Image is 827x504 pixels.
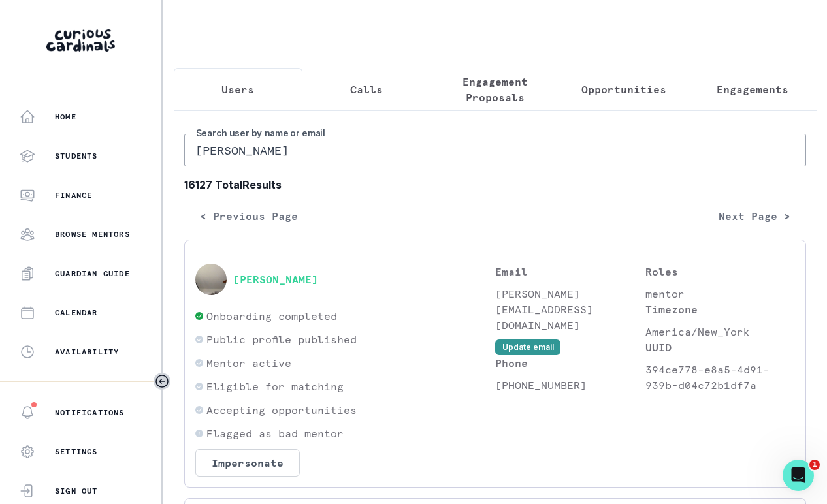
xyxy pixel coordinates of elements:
p: Onboarding completed [206,308,337,324]
button: Update email [495,339,560,355]
p: America/New_York [645,324,796,339]
p: Finance [55,190,92,200]
p: Flagged as bad mentor [206,426,344,441]
p: [PERSON_NAME][EMAIL_ADDRESS][DOMAIN_NAME] [495,286,645,333]
span: 1 [809,460,820,470]
b: 16127 Total Results [184,177,806,193]
p: Users [221,82,254,97]
img: Curious Cardinals Logo [46,29,115,52]
p: Settings [55,447,98,457]
p: Engagements [717,82,788,97]
p: Notifications [55,407,125,418]
p: Sign Out [55,486,98,496]
p: Eligible for matching [206,379,344,394]
p: Public profile published [206,332,357,347]
p: Engagement Proposals [442,74,549,105]
p: 394ce778-e8a5-4d91-939b-d04c72b1df7a [645,362,796,393]
p: Guardian Guide [55,268,130,279]
button: Impersonate [195,449,300,477]
p: Home [55,112,76,122]
p: Calls [350,82,383,97]
button: < Previous Page [184,203,314,229]
button: [PERSON_NAME] [233,273,318,286]
p: Email [495,264,645,279]
button: Next Page > [703,203,806,229]
p: Timezone [645,302,796,317]
p: Students [55,151,98,161]
p: [PHONE_NUMBER] [495,377,645,393]
p: Calendar [55,307,98,318]
p: Opportunities [581,82,666,97]
p: Accepting opportunities [206,402,357,418]
p: Browse Mentors [55,229,130,240]
p: Availability [55,347,119,357]
iframe: Intercom live chat [783,460,814,491]
p: Mentor active [206,355,291,371]
p: Roles [645,264,796,279]
p: UUID [645,339,796,355]
button: Toggle sidebar [154,373,170,390]
p: Phone [495,355,645,371]
p: mentor [645,286,796,302]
